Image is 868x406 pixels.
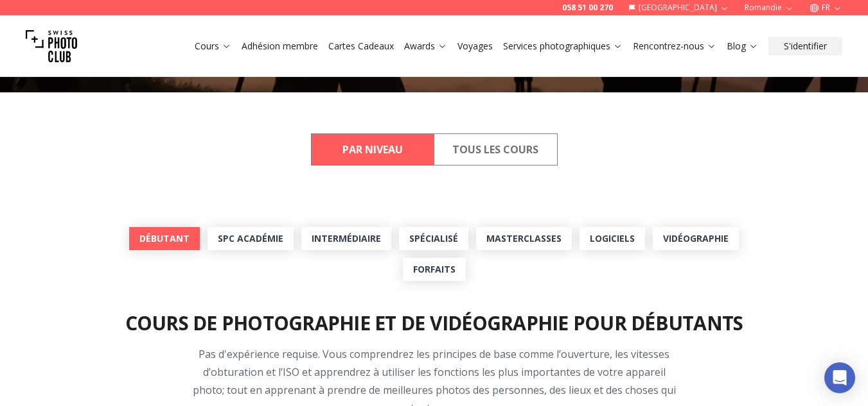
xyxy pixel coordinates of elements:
[328,40,394,53] a: Cartes Cadeaux
[301,227,391,250] a: Intermédiaire
[580,227,645,250] a: Logiciels
[129,227,200,250] a: Débutant
[190,37,236,55] button: Cours
[26,21,77,72] img: Swiss photo club
[452,37,498,55] button: Voyages
[312,134,434,165] button: By Level
[653,227,739,250] a: Vidéographie
[503,40,623,53] a: Services photographiques
[242,40,318,53] a: Adhésion membre
[824,362,855,393] div: Open Intercom Messenger
[633,40,716,53] a: Rencontrez-nous
[399,227,468,250] a: Spécialisé
[236,37,323,55] button: Adhésion membre
[208,227,294,250] a: SPC Académie
[562,3,613,13] a: 058 51 00 270
[323,37,399,55] button: Cartes Cadeaux
[727,40,758,53] a: Blog
[722,37,763,55] button: Blog
[476,227,572,250] a: MasterClasses
[628,37,722,55] button: Rencontrez-nous
[457,40,493,53] a: Voyages
[403,258,466,281] a: Forfaits
[768,37,842,55] button: S'identifier
[125,312,743,335] h2: Cours de photographie et de vidéographie pour débutants
[404,40,447,53] a: Awards
[195,40,231,53] a: Cours
[399,37,452,55] button: Awards
[434,134,557,165] button: All Courses
[311,133,558,165] div: Course filter
[498,37,628,55] button: Services photographiques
